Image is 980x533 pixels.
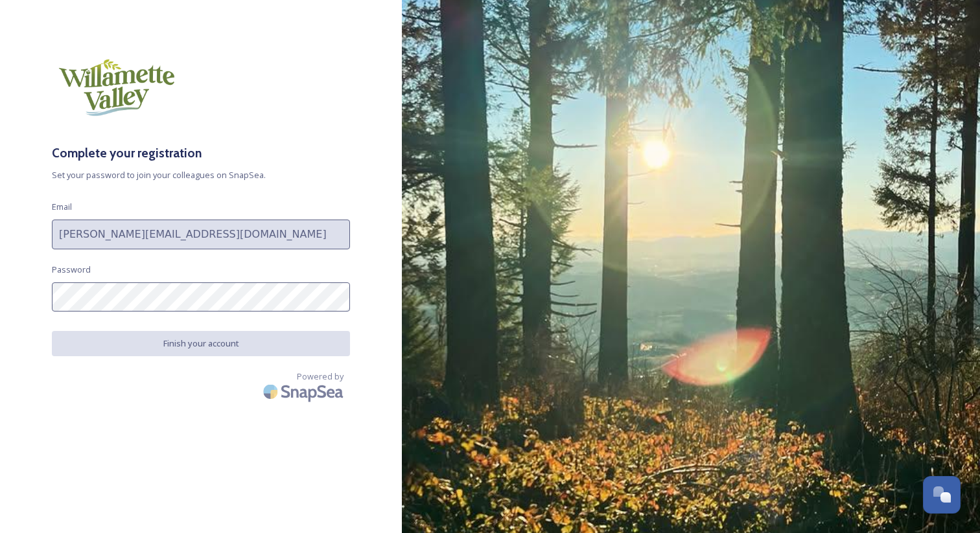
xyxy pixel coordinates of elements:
span: Email [52,201,72,213]
button: Finish your account [52,331,350,356]
img: SnapSea Logo [259,376,350,407]
span: Password [52,264,91,276]
span: Powered by [297,370,344,383]
h3: Complete your registration [52,144,350,163]
img: logo-wvva.png [52,52,181,124]
span: Set your password to join your colleagues on SnapSea. [52,169,350,181]
button: Open Chat [923,476,961,514]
